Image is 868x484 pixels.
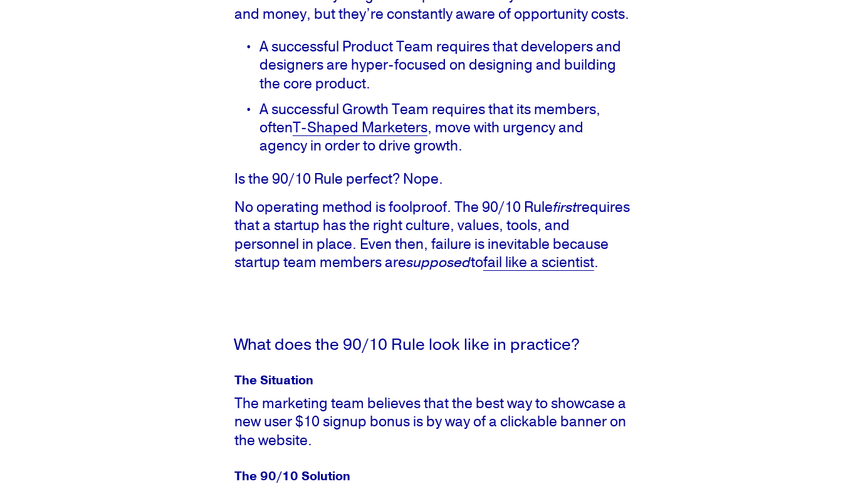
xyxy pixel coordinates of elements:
em: supposed [406,253,471,271]
em: first [553,198,577,216]
strong: The 90/10 Solution [234,468,350,484]
p: A successful Growth Team requires that its members, often , move with urgency and agency in order... [259,100,634,155]
strong: The Situation [234,372,313,388]
a: fail like a scientist [483,253,594,271]
a: T-Shaped Marketers [293,118,427,137]
h3: What does the 90/10 Rule look like in practice? [234,336,634,354]
p: A successful Product Team requires that developers and designers are hyper-focused on designing a... [259,38,634,93]
p: Is the 90/10 Rule perfect? Nope. [234,170,634,188]
p: No operating method is foolproof. The 90/10 Rule requires that a startup has the right culture, v... [234,198,634,272]
p: The marketing team believes that the best way to showcase a new user $10 signup bonus is by way o... [234,394,634,450]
